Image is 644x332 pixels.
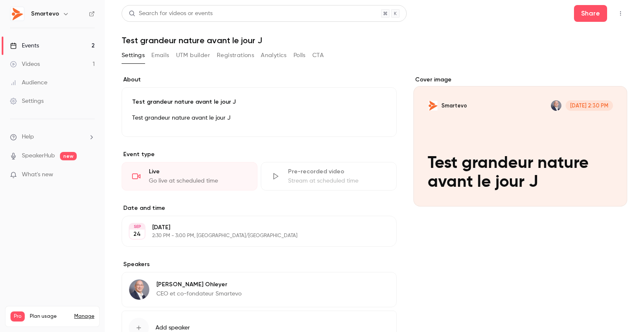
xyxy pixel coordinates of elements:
[22,152,55,160] a: SpeakerHub
[22,133,34,141] span: Help
[31,10,59,18] h6: Smartevo
[151,49,169,62] button: Emails
[122,150,397,159] p: Event type
[132,98,386,106] p: Test grandeur nature avant le jour J
[130,224,145,230] div: SEP
[288,167,386,176] div: Pre-recorded video
[60,152,77,160] span: new
[293,49,306,62] button: Polls
[10,97,44,105] div: Settings
[217,49,254,62] button: Registrations
[10,60,40,68] div: Videos
[122,49,145,62] button: Settings
[122,162,257,191] div: LiveGo live at scheduled time
[10,7,24,21] img: Smartevo
[74,313,94,320] a: Manage
[122,260,397,269] label: Speakers
[122,204,397,212] label: Date and time
[261,162,397,191] div: Pre-recorded videoStream at scheduled time
[152,233,352,239] p: 2:30 PM - 3:00 PM, [GEOGRAPHIC_DATA]/[GEOGRAPHIC_DATA]
[10,42,39,50] div: Events
[288,177,386,185] div: Stream at scheduled time
[10,133,95,141] li: help-dropdown-opener
[413,76,627,84] label: Cover image
[156,324,190,332] span: Add speaker
[132,113,386,123] p: Test grandeur nature avant le jour J
[122,35,627,45] h1: Test grandeur nature avant le jour J
[129,280,149,300] img: Eric Ohleyer
[10,78,47,87] div: Audience
[10,311,25,322] span: Pro
[122,272,397,307] div: Eric Ohleyer[PERSON_NAME] OhleyerCEO et co-fondateur Smartevo
[152,223,352,232] p: [DATE]
[574,5,607,22] button: Share
[149,167,247,176] div: Live
[413,76,627,207] section: Cover image
[22,170,53,179] span: What's new
[176,49,210,62] button: UTM builder
[122,76,397,84] label: About
[129,9,213,18] div: Search for videos or events
[156,290,241,298] p: CEO et co-fondateur Smartevo
[133,230,141,238] p: 24
[156,280,241,289] p: [PERSON_NAME] Ohleyer
[261,49,287,62] button: Analytics
[149,177,247,185] div: Go live at scheduled time
[312,49,324,62] button: CTA
[30,313,69,320] span: Plan usage
[85,171,95,179] iframe: Noticeable Trigger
